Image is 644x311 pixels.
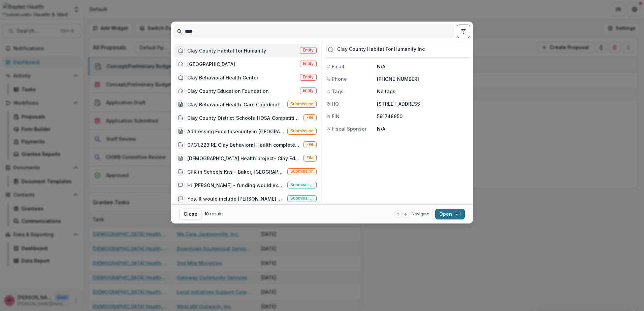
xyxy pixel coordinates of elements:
div: Yes. It would include [PERSON_NAME] and [GEOGRAPHIC_DATA][PERSON_NAME]. [187,195,285,202]
div: Hi [PERSON_NAME] - funding would expand outpatient services into [GEOGRAPHIC_DATA] and [GEOGRAPHI... [187,182,285,189]
span: Submission comment [290,182,314,187]
span: Submission [290,102,314,106]
span: Entity [303,88,314,93]
div: Clay County Habitat for Humanity [187,47,266,54]
span: File [307,142,314,147]
div: Clay County Education Foundation [187,88,269,95]
div: Addressing Food Insecurity in [GEOGRAPHIC_DATA] (1 yr: walk-in freezer, reach-in refrigerator, se... [187,128,285,135]
span: Submission [290,129,314,133]
span: File [307,155,314,160]
div: 07.31.223 RE Clay Behavioral Health completed application#2.msg [187,141,301,148]
span: File [307,115,314,120]
div: Clay Behavioral Health-Care Coordination Collaborative-1 [187,101,285,108]
p: [STREET_ADDRESS] [377,100,469,107]
span: Tags [332,88,344,95]
div: Clay_County_District_Schools_HOSA_Competition_Support_2_Students_[DATE].pdf [187,114,301,122]
button: toggle filters [457,25,470,38]
button: Open [435,209,465,219]
span: Submission comment [290,196,314,201]
span: Phone [332,75,347,82]
div: [GEOGRAPHIC_DATA] [187,61,235,68]
div: [DEMOGRAPHIC_DATA] Health project- Clay Education Foundation (1).xlsx [187,155,301,162]
span: HQ [332,100,339,107]
div: Clay County Habitat For Humanity Inc [337,46,425,52]
span: Entity [303,48,314,53]
span: Submission [290,169,314,174]
p: 591748850 [377,113,469,120]
button: Close [179,209,202,219]
div: CPR in Schools Kits - Baker, [GEOGRAPHIC_DATA], and [GEOGRAPHIC_DATA] (Invoice 3028006 - [PERSON_... [187,168,285,175]
span: Entity [303,61,314,66]
span: Entity [303,75,314,79]
span: Navigate [412,211,429,217]
p: N/A [377,63,469,70]
span: EIN [332,113,340,120]
p: N/A [377,125,469,132]
span: Fiscal Sponsor [332,125,366,132]
span: results [210,211,224,216]
span: 18 [204,211,209,216]
p: [PHONE_NUMBER] [377,75,469,82]
p: No tags [377,88,395,95]
span: Email [332,63,344,70]
div: Clay Behavioral Health Center [187,74,258,81]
